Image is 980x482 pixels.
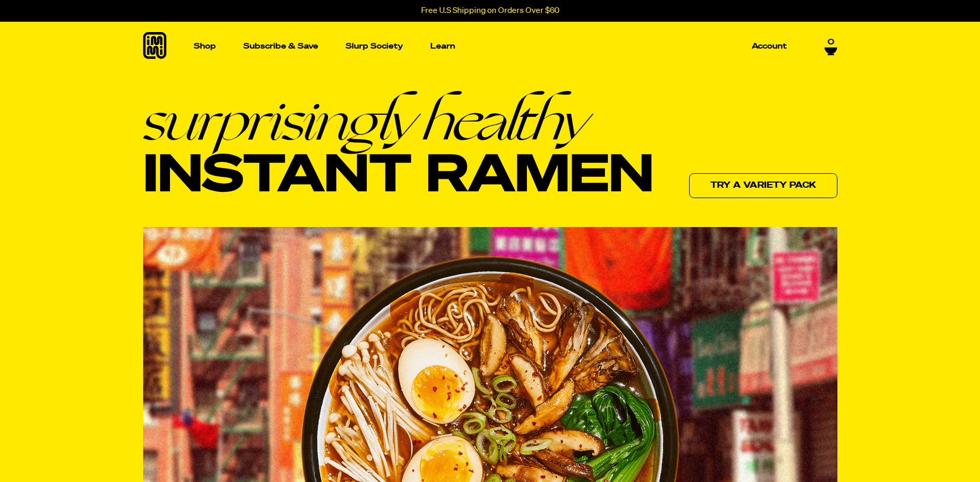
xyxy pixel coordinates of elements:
[426,22,459,71] a: Learn
[421,6,559,16] p: Free U.S Shipping on Orders Over $60
[143,92,654,148] em: surprisingly healthy
[828,35,834,44] span: 0
[190,22,791,71] nav: Main navigation
[825,35,837,52] a: 0
[748,38,791,54] a: Account
[239,38,322,54] a: Subscribe & Save
[190,22,220,71] a: Shop
[194,42,216,50] p: Shop
[689,173,837,198] a: Try a variety pack
[243,42,318,50] p: Subscribe & Save
[143,92,654,205] h1: Instant Ramen
[752,42,787,50] p: Account
[430,42,455,50] p: Learn
[346,42,403,50] p: Slurp Society
[341,38,407,54] a: Slurp Society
